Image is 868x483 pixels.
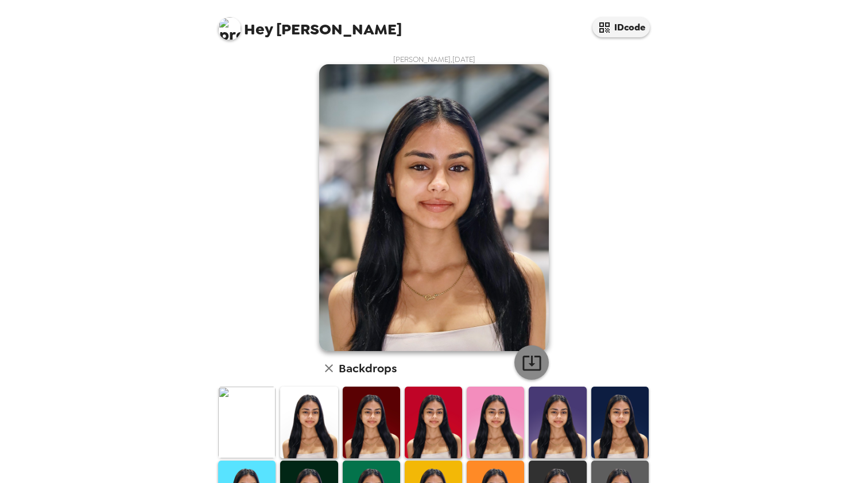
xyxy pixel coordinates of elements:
[393,54,475,64] span: [PERSON_NAME] , [DATE]
[218,11,402,37] span: [PERSON_NAME]
[592,17,650,37] button: IDcode
[244,19,273,40] span: Hey
[218,17,241,40] img: profile pic
[339,359,397,377] h6: Backdrops
[218,387,276,458] img: Original
[319,64,549,351] img: user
